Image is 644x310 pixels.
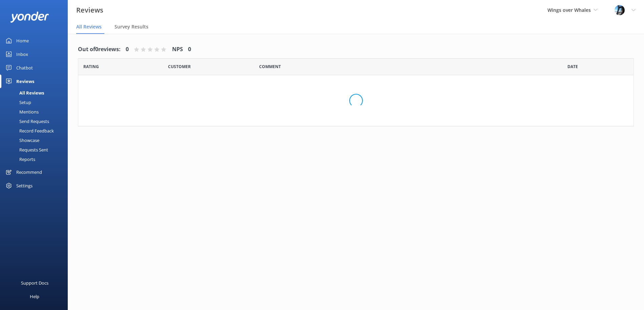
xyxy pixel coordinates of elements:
[83,63,99,70] span: Date
[168,63,191,70] span: Date
[4,154,68,164] a: Reports
[615,5,625,15] img: 145-1635463833.jpg
[4,117,68,126] a: Send Requests
[16,34,29,47] div: Home
[4,98,68,107] a: Setup
[4,136,39,145] div: Showcase
[16,47,28,61] div: Inbox
[4,98,31,107] div: Setup
[188,45,191,54] h4: 0
[16,61,33,75] div: Chatbot
[10,12,49,23] img: yonder-white-logo.png
[4,107,39,117] div: Mentions
[126,45,129,54] h4: 0
[16,179,33,192] div: Settings
[567,63,578,70] span: Date
[259,63,281,70] span: Question
[4,126,54,136] div: Record Feedback
[21,276,48,290] div: Support Docs
[547,7,591,13] span: Wings over Whales
[4,145,48,154] div: Requests Sent
[16,75,34,88] div: Reviews
[76,5,103,16] h3: Reviews
[76,23,102,30] span: All Reviews
[4,126,68,136] a: Record Feedback
[4,154,35,164] div: Reports
[30,290,39,303] div: Help
[4,136,68,145] a: Showcase
[4,145,68,154] a: Requests Sent
[4,88,68,98] a: All Reviews
[172,45,183,54] h4: NPS
[4,88,44,98] div: All Reviews
[16,165,42,179] div: Recommend
[4,107,68,117] a: Mentions
[4,117,49,126] div: Send Requests
[78,45,121,54] h4: Out of 0 reviews:
[115,23,148,30] span: Survey Results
